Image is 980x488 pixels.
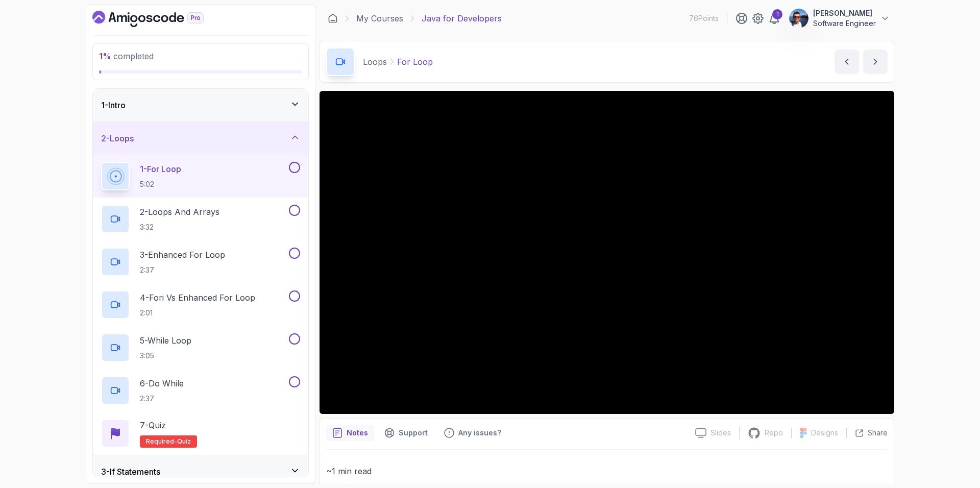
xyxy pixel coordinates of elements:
a: My Courses [356,12,403,25]
p: 2:01 [140,308,255,318]
iframe: 1 - For Loop [320,91,894,414]
button: 3-Enhanced For Loop2:37 [101,248,300,276]
button: previous content [835,50,859,74]
p: 3:32 [140,222,219,232]
p: Software Engineer [813,18,876,29]
p: 2:37 [140,265,225,275]
p: Any issues? [458,428,501,438]
img: user profile image [789,9,808,28]
p: 6 - Do While [140,377,184,389]
a: 1 [768,12,780,25]
button: notes button [326,425,374,441]
p: Share [868,428,888,438]
span: completed [99,51,154,61]
p: 2 - Loops And Arrays [140,206,219,218]
button: 4-Fori vs Enhanced For Loop2:01 [101,290,300,319]
p: 2:37 [140,394,184,404]
button: 1-Intro [93,89,308,121]
h3: 1 - Intro [101,99,126,111]
h3: 3 - If Statements [101,466,160,478]
p: Designs [811,428,838,438]
p: 4 - Fori vs Enhanced For Loop [140,291,255,304]
button: 7-QuizRequired-quiz [101,419,300,448]
button: Share [846,428,888,438]
p: Repo [765,428,783,438]
p: ~1 min read [326,464,888,478]
button: Support button [378,425,434,441]
p: 3 - Enhanced For Loop [140,249,225,261]
span: Required- [146,437,177,446]
p: 5 - While Loop [140,334,191,347]
span: 1 % [99,51,111,61]
button: 1-For Loop5:02 [101,162,300,190]
p: 5:02 [140,179,181,189]
a: Dashboard [328,13,338,23]
p: 7 - Quiz [140,419,166,431]
p: Slides [710,428,731,438]
button: Feedback button [438,425,507,441]
p: Support [399,428,428,438]
p: Loops [363,56,387,68]
button: 6-Do While2:37 [101,376,300,405]
p: For Loop [397,56,433,68]
p: Java for Developers [422,12,502,25]
button: 5-While Loop3:05 [101,333,300,362]
a: Dashboard [92,11,227,27]
button: 2-Loops And Arrays3:32 [101,205,300,233]
p: 3:05 [140,351,191,361]
p: Notes [347,428,368,438]
h3: 2 - Loops [101,132,134,144]
button: 3-If Statements [93,455,308,488]
p: 76 Points [689,13,719,23]
span: quiz [177,437,191,446]
button: 2-Loops [93,122,308,155]
div: 1 [772,9,782,19]
p: [PERSON_NAME] [813,8,876,18]
button: user profile image[PERSON_NAME]Software Engineer [789,8,890,29]
button: next content [863,50,888,74]
p: 1 - For Loop [140,163,181,175]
